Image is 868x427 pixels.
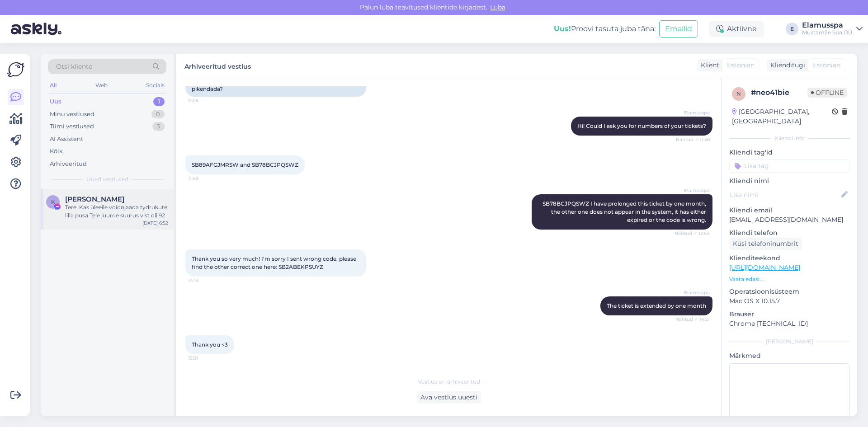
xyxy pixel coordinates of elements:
input: Lisa nimi [730,190,840,200]
label: Arhiveeritud vestlus [184,59,251,71]
div: Mustamäe Spa OÜ [802,29,853,36]
p: Kliendi email [729,206,850,215]
div: AI Assistent [50,135,83,144]
div: 0 [151,110,165,119]
p: Brauser [729,310,850,319]
p: Operatsioonisüsteem [729,287,850,296]
div: Socials [144,80,166,91]
span: Nähtud ✓ 14:21 [675,316,710,323]
div: Web [94,80,109,91]
p: Klienditeekond [729,253,850,263]
span: Hi! Could I ask you for numbers of your tickets? [577,122,706,129]
div: Kõik [50,147,63,156]
span: Nähtud ✓ 12:54 [675,230,710,237]
div: Proovi tasuta juba täna: [554,23,656,34]
span: Luba [487,3,508,11]
a: [URL][DOMAIN_NAME] [729,263,800,272]
div: Minu vestlused [50,110,94,119]
span: The ticket is extended by one month [607,302,706,309]
span: SB78BCJPQSWZ I have prolonged this ticket by one month, the other one does not appear in the syst... [542,200,708,223]
div: [PERSON_NAME] [729,338,850,346]
div: Ava vestlus uuesti [417,391,481,404]
a: ElamusspaMustamäe Spa OÜ [802,22,863,36]
span: Elamusspa [676,109,710,116]
div: # neo41bie [751,87,807,98]
span: Thank you so very much! I'm sorry I sent wrong code, please find the other correct one here: SB2A... [192,255,358,270]
p: Mac OS X 10.15.7 [729,296,850,306]
div: 3 [152,122,165,131]
span: 11:49 [188,175,222,182]
input: Lisa tag [729,159,850,173]
div: Arhiveeritud [50,160,87,169]
span: Otsi kliente [56,62,92,71]
div: Uus [50,97,61,106]
div: Tere. Kas üleeile voidnjaada tydrukute lilla pusa Teie juurde suurus vist oli 92 [65,203,168,220]
div: [GEOGRAPHIC_DATA], [GEOGRAPHIC_DATA] [732,107,832,126]
p: Kliendi tag'id [729,148,850,157]
span: Estonian [727,61,755,70]
div: 1 [153,97,165,106]
div: E [786,23,798,35]
p: Kliendi telefon [729,228,850,238]
p: [EMAIL_ADDRESS][DOMAIN_NAME] [729,215,850,225]
span: 14:14 [188,277,222,284]
div: Elamusspa [802,22,853,29]
div: Tiimi vestlused [50,122,94,131]
span: SB89AFGJMRSW and SB78BCJPQSWZ [192,161,298,168]
b: Uus! [554,24,571,33]
div: Aktiivne [709,21,764,37]
span: Uued vestlused [86,175,128,183]
p: Chrome [TECHNICAL_ID] [729,319,850,328]
p: Märkmed [729,351,850,361]
span: Vestlus on arhiveeritud [418,378,480,386]
div: [DATE] 6:52 [142,220,168,226]
p: Kliendi nimi [729,176,850,186]
span: Kristina Tšebõkina [65,195,124,203]
span: Nähtud ✓ 11:38 [676,136,710,143]
span: n [736,90,741,97]
span: Elamusspa [676,187,710,194]
span: Elamusspa [676,289,710,296]
span: Offline [807,88,847,98]
img: Askly Logo [7,61,24,78]
div: Küsi telefoninumbrit [729,238,802,250]
div: All [48,80,58,91]
span: Estonian [813,61,840,70]
button: Emailid [659,20,698,38]
div: Kliendi info [729,134,850,142]
span: Thank you <3 [192,341,228,348]
p: Vaata edasi ... [729,275,850,283]
span: 11:06 [188,97,222,104]
span: 15:31 [188,355,222,361]
div: Klienditugi [767,61,805,70]
div: Klient [697,61,719,70]
span: K [51,198,55,205]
